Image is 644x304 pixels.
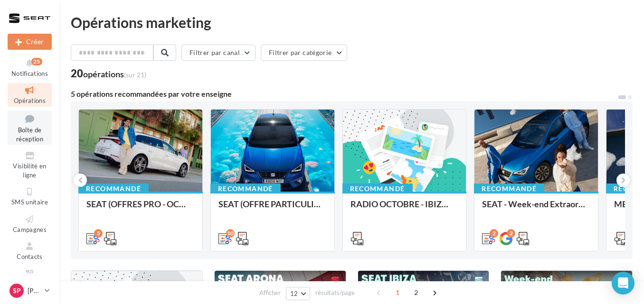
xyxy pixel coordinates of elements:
span: résultats/page [315,288,355,297]
a: Médiathèque [8,267,52,290]
a: Boîte de réception [8,111,52,145]
button: Filtrer par canal [181,45,256,61]
div: 20 [71,68,146,79]
a: Opérations [8,83,52,106]
div: SEAT (OFFRES PRO - OCT) - SOCIAL MEDIA [86,199,195,218]
div: Recommandé [474,184,544,194]
a: Contacts [8,239,52,262]
div: 2 [490,229,498,238]
a: Visibilité en ligne [8,148,52,181]
span: 2 [408,285,424,300]
div: 5 [94,229,103,238]
div: SEAT - Week-end Extraordinaire ([GEOGRAPHIC_DATA]) - OCTOBRE [482,199,590,218]
button: Créer [8,34,52,50]
span: Afficher [259,288,281,297]
span: 12 [290,290,298,297]
div: Recommandé [342,184,413,194]
span: Notifications [11,70,48,77]
div: opérations [83,70,146,78]
span: Campagnes [13,226,47,233]
button: Filtrer par catégorie [261,45,347,61]
a: Campagnes [8,212,52,235]
div: 10 [226,229,235,238]
span: (sur 21) [124,71,146,79]
div: Recommandé [78,184,149,194]
div: Open Intercom Messenger [612,272,635,295]
span: Opérations [14,97,46,104]
span: 1 [390,285,405,300]
div: Opérations marketing [71,15,633,29]
a: SMS unitaire [8,184,52,208]
div: 2 [507,229,515,238]
button: 12 [286,287,310,300]
a: Sp [PERSON_NAME] [8,282,52,300]
span: Visibilité en ligne [13,162,46,179]
span: Sp [13,286,21,295]
div: 25 [31,58,42,65]
div: Recommandé [210,184,281,194]
span: Contacts [17,253,43,260]
div: 5 opérations recommandées par votre enseigne [71,90,617,98]
div: Nouvelle campagne [8,34,52,50]
button: Notifications 25 [8,56,52,79]
div: SEAT (OFFRE PARTICULIER - OCT) - SOCIAL MEDIA [218,199,327,218]
p: [PERSON_NAME] [28,286,41,295]
div: RADIO OCTOBRE - IBIZA 6€/Jour + Week-end extraordinaire [350,199,459,218]
span: SMS unitaire [11,198,48,206]
span: Boîte de réception [16,126,43,143]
